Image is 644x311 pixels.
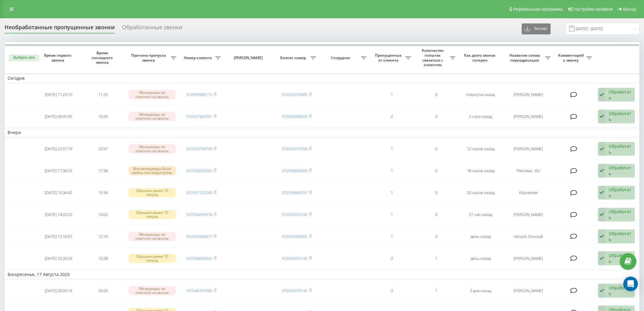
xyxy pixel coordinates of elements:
[609,231,632,242] div: Обработать
[503,161,554,181] td: Реклама - RU
[86,51,120,65] span: Время последнего звонка
[187,288,212,293] a: 972546767960
[278,55,310,60] span: Бизнес номер
[464,53,498,62] span: Как долго звонок потерян
[609,209,632,220] div: Обработать
[81,280,125,301] td: 20:05
[282,256,307,261] a: 972555073142
[458,139,503,159] td: 12 часов назад
[128,232,176,241] div: Менеджеры не ответили на звонок
[369,182,414,203] td: 1
[36,280,81,301] td: [DATE] 20:05:14
[369,161,414,181] td: 1
[128,144,176,153] div: Менеджеры не ответили на звонок
[81,226,125,247] td: 12:16
[282,168,307,173] a: 972559662626
[128,112,176,121] div: Менеджеры не ответили на звонок
[609,143,632,155] div: Обработать
[414,161,458,181] td: 0
[282,146,307,151] a: 972555077556
[417,48,450,67] span: Количество попыток связаться с клиентом
[81,161,125,181] td: 17:36
[36,226,81,247] td: [DATE] 12:16:07
[458,280,503,301] td: 2 дня назад
[187,168,212,173] a: 972533032955
[182,55,215,60] span: Номер клиента
[282,234,307,239] a: 972559460005
[187,234,212,239] a: 972524344077
[128,254,176,263] div: Сброшен ранее 10 секунд
[623,277,638,291] div: Open Intercom Messenger
[458,106,503,127] td: 2 часа назад
[128,90,176,99] div: Менеджеры не ответили на звонок
[81,182,125,203] td: 15:34
[458,204,503,225] td: 21 час назад
[122,24,182,34] div: Обработанные звонки
[557,53,586,62] span: Комментарий к звонку
[573,7,613,12] span: Настройки профиля
[414,106,458,127] td: 0
[369,106,414,127] td: 2
[128,166,176,175] div: Все менеджеры были заняты или недоступны
[373,53,405,62] span: Пропущенных от клиента
[36,182,81,203] td: [DATE] 15:34:42
[506,53,545,62] span: Название схемы переадресации
[609,89,632,101] div: Обработать
[5,128,639,137] td: Вчера
[282,288,307,293] a: 972555073142
[414,182,458,203] td: 0
[128,210,176,219] div: Сброшен ранее 10 секунд
[458,248,503,269] td: день назад
[9,55,39,61] button: Выбрать все
[81,248,125,269] td: 10:28
[513,7,563,12] span: Реферальная программа
[128,286,176,295] div: Менеджеры не ответили на звонок
[187,256,212,261] a: 972506656352
[458,84,503,105] td: 4 минуты назад
[81,84,125,105] td: 11:23
[282,92,307,97] a: 972555073095
[187,114,212,119] a: 972507387051
[322,55,361,60] span: Сотрудник
[187,146,212,151] a: 972524700799
[414,280,458,301] td: 1
[36,161,81,181] td: [DATE] 17:36:52
[187,92,212,97] a: 972559585115
[5,270,639,279] td: Воскресенье, 17 Августа 2025
[458,182,503,203] td: 20 часов назад
[609,111,632,122] div: Обработать
[81,139,125,159] td: 22:57
[128,188,176,197] div: Сброшен ранее 10 секунд
[282,190,307,195] a: 972559664767
[41,53,76,62] span: Время первого звонка
[609,253,632,264] div: Обработать
[609,285,632,296] div: Обработать
[503,139,554,159] td: [PERSON_NAME]
[282,212,307,217] a: 972555073142
[5,24,115,34] div: Необработанные пропущенные звонки
[458,226,503,247] td: день назад
[81,204,125,225] td: 14:02
[503,106,554,127] td: [PERSON_NAME]
[229,55,269,60] span: [PERSON_NAME]
[414,226,458,247] td: 0
[36,204,81,225] td: [DATE] 14:02:25
[5,74,639,83] td: Сегодня
[36,248,81,269] td: [DATE] 10:20:26
[458,161,503,181] td: 18 часов назад
[503,226,554,247] td: Натали Личный
[128,53,170,62] span: Причина пропуска звонка
[503,280,554,301] td: [PERSON_NAME]
[282,114,307,119] a: 972559398204
[187,212,212,217] a: 972534295918
[36,84,81,105] td: [DATE] 11:23:10
[522,23,551,34] button: Экспорт
[414,84,458,105] td: 0
[414,204,458,225] td: 0
[81,106,125,127] td: 10:26
[187,190,212,195] a: 972557722540
[36,139,81,159] td: [DATE] 22:57:19
[369,204,414,225] td: 1
[36,106,81,127] td: [DATE] 09:41:05
[414,248,458,269] td: 1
